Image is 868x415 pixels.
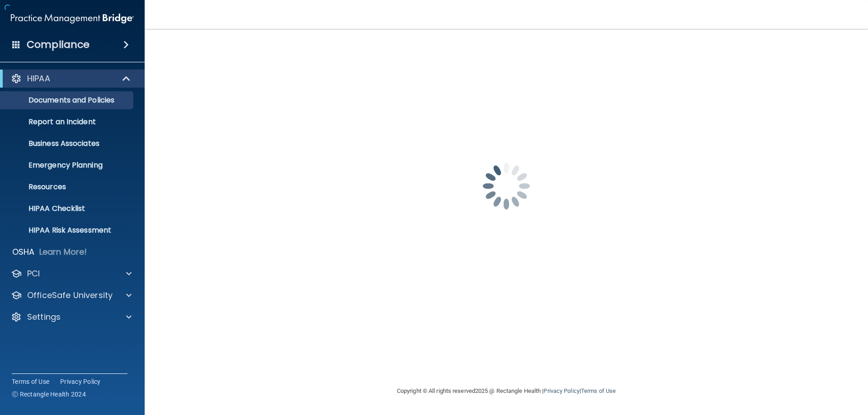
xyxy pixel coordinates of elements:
[6,117,129,126] p: Report an Incident
[6,161,129,170] p: Emergency Planning
[6,182,129,191] p: Resources
[6,139,129,148] p: Business Associates
[11,73,131,84] a: HIPAA
[39,247,87,257] p: Learn More!
[27,38,90,51] h4: Compliance
[6,204,129,213] p: HIPAA Checklist
[461,141,552,231] img: spinner.e123f6fc.gif
[12,247,35,257] p: OSHA
[581,387,616,394] a: Terms of Use
[6,96,129,105] p: Documents and Policies
[11,312,132,322] a: Settings
[12,377,49,386] a: Terms of Use
[60,377,101,386] a: Privacy Policy
[12,390,86,399] span: Ⓒ Rectangle Health 2024
[27,73,50,84] p: HIPAA
[27,290,113,301] p: OfficeSafe University
[11,9,134,28] img: PMB logo
[11,268,132,279] a: PCI
[341,377,671,406] div: Copyright © All rights reserved 2025 @ Rectangle Health | |
[543,387,579,394] a: Privacy Policy
[27,268,40,279] p: PCI
[27,312,61,322] p: Settings
[11,290,132,301] a: OfficeSafe University
[6,226,129,235] p: HIPAA Risk Assessment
